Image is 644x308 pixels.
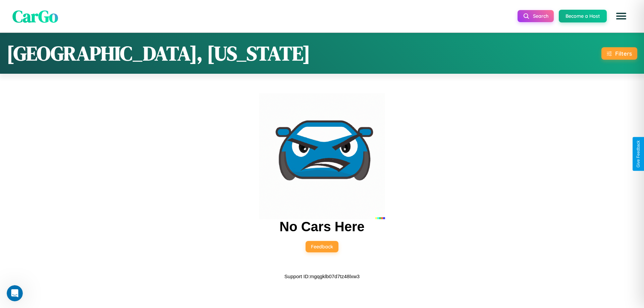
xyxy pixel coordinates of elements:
span: CarGo [12,4,58,27]
button: Open menu [612,7,631,25]
span: Search [533,13,548,19]
button: Search [518,10,554,22]
button: Filters [601,47,637,60]
div: Give Feedback [636,140,641,168]
img: car [259,93,385,219]
button: Feedback [306,241,338,252]
h2: No Cars Here [279,219,364,234]
div: Filters [615,50,632,57]
h1: [GEOGRAPHIC_DATA], [US_STATE] [7,40,310,67]
iframe: Intercom live chat [7,285,23,301]
p: Support ID: mgqgklb07d7tz48lxw3 [284,272,360,281]
button: Become a Host [559,10,607,22]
